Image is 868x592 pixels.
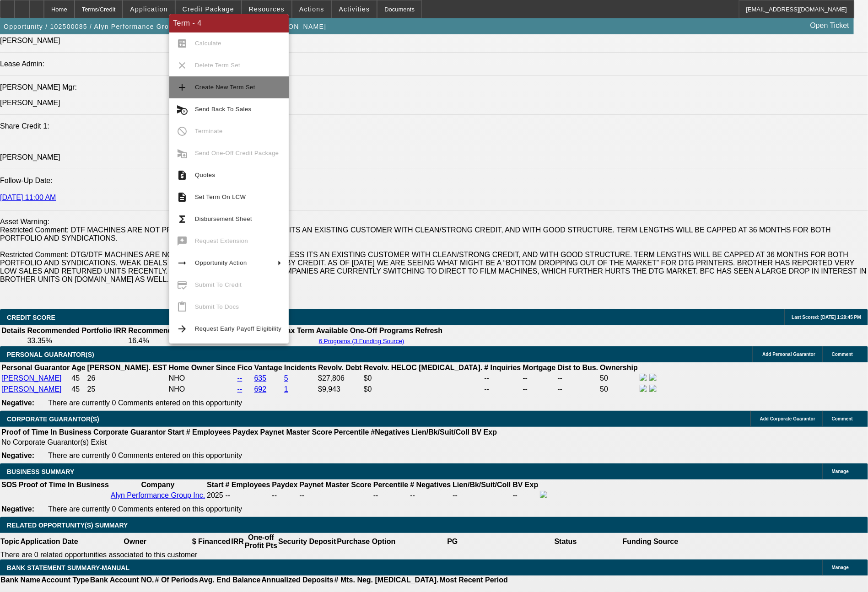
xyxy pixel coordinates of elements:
[284,385,288,393] a: 1
[167,428,184,436] b: Start
[649,374,657,381] img: linkedin-icon.png
[1,428,92,437] th: Proof of Time In Business
[278,533,336,550] th: Security Deposit
[27,326,127,335] th: Recommended Portfolio IRR
[410,481,451,489] b: # Negatives
[206,490,224,501] td: 2025
[244,533,278,550] th: One-off Profit Pts
[7,468,74,475] span: BUSINESS SUMMARY
[195,325,281,332] span: Request Early Payoff Eligibility
[599,373,638,383] td: 50
[284,364,316,371] b: Incidents
[155,576,199,585] th: # Of Periods
[87,373,167,383] td: 26
[4,23,326,30] span: Opportunity / 102500085 / Alyn Performance Group Inc. DBA Tres Print Lab / [PERSON_NAME]
[261,576,334,585] th: Annualized Deposits
[318,384,362,394] td: $9,943
[557,384,599,394] td: --
[832,352,853,357] span: Comment
[195,84,255,91] span: Create New Term Set
[332,0,377,18] button: Activities
[807,18,853,33] a: Open Ticket
[249,5,285,13] span: Resources
[411,428,469,436] b: Lien/Bk/Suit/Coll
[272,481,297,489] b: Paydex
[195,172,215,178] span: Quotes
[484,373,521,383] td: --
[48,505,242,513] span: There are currently 0 Comments entered on this opportunity
[373,491,408,500] div: --
[233,428,259,436] b: Paydex
[177,323,188,334] mat-icon: arrow_forward
[640,374,647,381] img: facebook-icon.png
[558,364,598,371] b: Dist to Bus.
[640,385,647,392] img: facebook-icon.png
[27,336,127,345] td: 33.35%
[1,364,70,371] b: Personal Guarantor
[195,106,251,113] span: Send Back To Sales
[453,481,511,489] b: Lien/Bk/Suit/Coll
[177,192,188,203] mat-icon: description
[271,490,298,501] td: --
[292,0,331,18] button: Actions
[415,326,443,335] th: Refresh
[334,428,369,436] b: Percentile
[195,194,246,200] span: Set Term On LCW
[523,373,556,383] td: --
[832,565,849,570] span: Manage
[484,384,521,394] td: --
[128,336,225,345] td: 16.4%
[557,373,599,383] td: --
[20,533,78,550] th: Application Date
[7,522,128,529] span: RELATED OPPORTUNITY(S) SUMMARY
[183,5,234,13] span: Credit Package
[523,384,556,394] td: --
[334,576,439,585] th: # Mts. Neg. [MEDICAL_DATA].
[1,438,501,447] td: No Corporate Guarantor(s) Exist
[254,385,267,393] a: 692
[7,415,99,423] span: CORPORATE GUARANTOR(S)
[195,259,247,266] span: Opportunity Action
[123,0,174,18] button: Application
[130,5,167,13] span: Application
[509,533,622,550] th: Status
[90,576,155,585] th: Bank Account NO.
[1,480,17,490] th: SOS
[195,215,252,222] span: Disbursement Sheet
[299,5,324,13] span: Actions
[48,399,242,407] span: There are currently 0 Comments entered on this opportunity
[410,491,451,500] div: --
[169,14,289,32] div: Term - 4
[622,533,679,550] th: Funding Source
[87,364,167,371] b: [PERSON_NAME]. EST
[363,373,483,383] td: $0
[284,374,288,382] a: 5
[192,533,231,550] th: $ Financed
[1,505,34,513] b: Negative:
[177,82,188,93] mat-icon: add
[523,364,556,371] b: Mortgage
[242,0,291,18] button: Resources
[41,576,90,585] th: Account Type
[237,385,243,393] a: --
[484,364,521,371] b: # Inquiries
[7,314,55,321] span: CREDIT SCORE
[111,491,205,499] a: Alyn Performance Group Inc.
[649,385,657,392] img: linkedin-icon.png
[599,384,638,394] td: 50
[832,416,853,421] span: Comment
[512,481,538,489] b: BV Exp
[87,384,167,394] td: 25
[762,352,815,357] span: Add Personal Guarantor
[318,373,362,383] td: $27,806
[760,416,815,421] span: Add Corporate Guarantor
[177,258,188,269] mat-icon: arrow_right_alt
[316,326,414,335] th: Available One-Off Programs
[237,374,243,382] a: --
[207,481,223,489] b: Start
[300,491,372,500] div: --
[93,428,166,436] b: Corporate Guarantor
[471,428,497,436] b: BV Exp
[260,428,332,436] b: Paynet Master Score
[363,384,483,394] td: $0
